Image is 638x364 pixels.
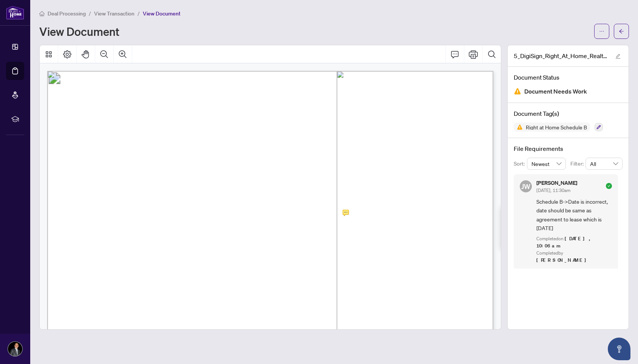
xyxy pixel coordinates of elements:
[143,10,181,17] span: View Document
[514,109,623,118] h4: Document Tag(s)
[89,9,91,18] li: /
[514,144,623,153] h4: File Requirements
[514,123,523,132] img: Status Icon
[521,181,530,192] span: JW
[524,86,587,97] span: Document Needs Work
[39,25,119,37] h1: View Document
[48,10,86,17] span: Deal Processing
[6,6,24,20] img: logo
[514,73,623,82] h4: Document Status
[536,187,570,193] span: [DATE], 11:30am
[536,250,612,264] div: Completed by
[536,180,577,186] h5: [PERSON_NAME]
[536,235,593,249] span: [DATE], 10:06am
[570,160,585,168] p: Filter:
[514,88,521,95] img: Document Status
[531,158,562,169] span: Newest
[536,197,612,233] span: Schedule B->Date is incorrect, date should be same as agreement to lease which is [DATE]
[523,124,590,130] span: Right at Home Schedule B
[608,338,630,360] button: Open asap
[615,54,621,59] span: edit
[137,9,140,18] li: /
[590,158,618,169] span: All
[39,11,45,16] span: home
[606,183,612,189] span: check-circle
[599,29,604,34] span: ellipsis
[619,29,624,34] span: arrow-left
[8,342,22,356] img: Profile Icon
[514,51,608,60] span: 5_DigiSign_Right_At_Home_Realty_Schedule_B_-_Agreement_to_Lease_-_Residential__3_.pdf
[536,257,590,263] span: [PERSON_NAME]
[536,235,612,250] div: Completed on
[94,10,134,17] span: View Transaction
[514,160,527,168] p: Sort:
